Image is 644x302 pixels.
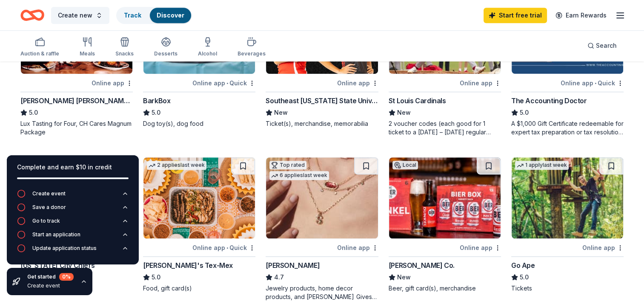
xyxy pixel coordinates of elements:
span: New [274,107,288,118]
button: Create new [51,7,109,24]
div: Start an application [32,231,80,238]
div: Beer, gift card(s), merchandise [389,284,501,293]
a: Image for Chuy's Tex-Mex2 applieslast weekOnline app•Quick[PERSON_NAME]'s Tex-Mex5.0Food, gift ca... [143,157,255,293]
span: • [226,80,228,87]
div: Save a donor [32,204,66,211]
div: 1 apply last week [515,161,569,170]
div: [PERSON_NAME]'s Tex-Mex [143,260,233,270]
span: • [595,80,596,87]
div: Online app Quick [192,78,255,88]
span: 5.0 [520,107,529,118]
div: Go Ape [511,260,535,270]
div: St Louis Cardinals [389,96,446,106]
a: Track [124,12,141,19]
div: Auction & raffle [20,50,59,57]
button: Snacks [115,33,134,61]
div: 2 voucher codes (each good for 1 ticket to a [DATE] – [DATE] regular season Cardinals game) [389,119,501,136]
div: Meals [80,50,95,57]
img: Image for Chuy's Tex-Mex [143,157,255,238]
a: Earn Rewards [550,8,612,23]
button: Create event [17,189,129,203]
div: Update application status [32,245,97,252]
div: Southeast [US_STATE] State University Athletics [266,96,378,106]
div: Lux Tasting for Four, CH Cares Magnum Package [20,119,133,136]
div: Online app Quick [561,78,624,88]
span: New [397,107,411,118]
div: [PERSON_NAME] [266,260,320,270]
img: Image for KC Bier Co. [389,157,501,238]
div: 2 applies last week [147,161,206,170]
button: Beverages [238,33,266,61]
div: [PERSON_NAME] Co. [389,260,455,270]
div: Create event [32,190,66,197]
img: Image for Go Ape [512,157,623,238]
a: Discover [157,12,184,19]
div: Get started [27,273,74,281]
div: Tickets [511,284,624,293]
div: Local [392,161,418,169]
div: A $1,000 Gift Certificate redeemable for expert tax preparation or tax resolution services—recipi... [511,119,624,136]
div: Online app [92,78,133,88]
div: Online app Quick [192,242,255,253]
span: 5.0 [29,107,38,118]
div: Ticket(s), merchandise, memorabilia [266,119,378,128]
button: Start an application [17,230,129,244]
a: Image for Kendra ScottTop rated6 applieslast weekOnline app[PERSON_NAME]4.7Jewelry products, home... [266,157,378,301]
button: Update application status [17,244,129,258]
button: TrackDiscover [116,7,192,24]
div: Online app [460,78,501,88]
div: Complete and earn $10 in credit [17,162,129,172]
div: Create event [27,282,74,289]
div: Online app [337,242,378,253]
button: Search [581,37,624,54]
div: BarkBox [143,96,170,106]
span: 5.0 [520,272,529,282]
div: Online app [460,242,501,253]
div: Go to track [32,218,60,224]
div: Beverages [238,50,266,57]
button: Auction & raffle [20,33,59,61]
button: Save a donor [17,203,129,217]
div: Desserts [154,50,177,57]
a: Image for KC Bier Co.LocalOnline app[PERSON_NAME] Co.NewBeer, gift card(s), merchandise [389,157,501,293]
span: New [397,272,411,282]
a: Image for Go Ape1 applylast weekOnline appGo Ape5.0Tickets [511,157,624,293]
a: Home [20,5,44,25]
span: Search [596,41,617,51]
button: Alcohol [198,33,217,61]
div: 6 applies last week [269,171,329,180]
img: Image for Kendra Scott [266,157,378,238]
div: Snacks [115,50,134,57]
div: Dog toy(s), dog food [143,119,255,128]
button: Go to track [17,217,129,230]
span: 5.0 [152,272,160,282]
div: Jewelry products, home decor products, and [PERSON_NAME] Gives Back event in-store or online (or ... [266,284,378,301]
button: Meals [80,33,95,61]
span: 4.7 [274,272,284,282]
div: [PERSON_NAME] [PERSON_NAME] Winery and Restaurants [20,96,133,106]
span: • [226,244,228,251]
span: Create new [58,10,92,20]
div: The Accounting Doctor [511,96,587,106]
span: 5.0 [152,107,160,118]
div: Online app [582,242,624,253]
a: Start free trial [484,8,547,23]
div: Online app [337,78,378,88]
div: Food, gift card(s) [143,284,255,293]
div: Top rated [269,161,306,169]
button: Desserts [154,33,177,61]
div: Alcohol [198,50,217,57]
div: 0 % [59,273,74,281]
